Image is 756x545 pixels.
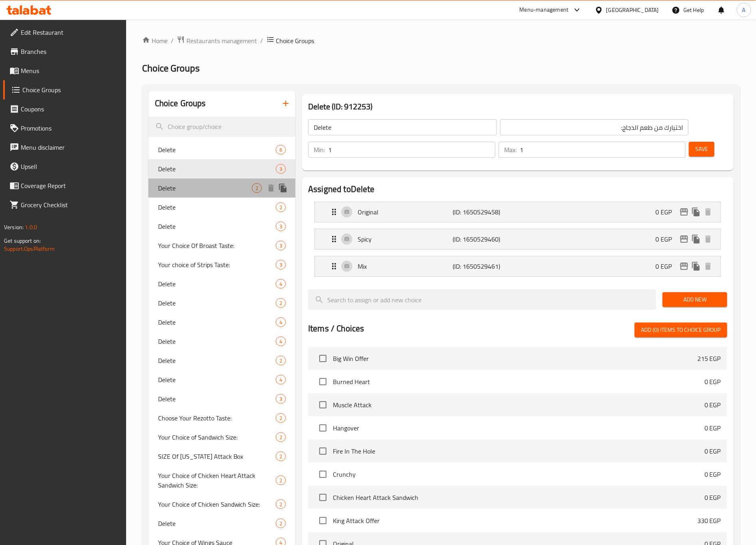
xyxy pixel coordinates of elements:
span: Delete [158,519,276,528]
button: duplicate [690,260,702,272]
h2: Choice Groups [155,97,206,109]
span: Your choice of Strips Taste: [158,260,276,270]
span: Fire In The Hole [333,446,705,456]
span: Delete [158,279,276,289]
span: 3 [276,242,285,250]
div: Choices [276,164,286,174]
span: Big Win Offer [333,354,697,363]
div: Your choice of Strips Taste:3 [148,255,296,274]
p: 0 EGP [705,377,721,386]
span: Muscle Attack [333,400,705,410]
span: Coverage Report [21,181,120,190]
span: Crunchy [333,470,705,479]
a: Grocery Checklist [3,195,126,214]
span: Choice Groups [142,59,200,77]
p: 0 EGP [655,234,678,244]
span: Branches [21,47,120,56]
div: Delete4 [148,370,296,389]
a: Home [142,36,168,46]
button: delete [265,182,277,194]
span: 2 [276,453,285,460]
span: 3 [276,165,285,173]
div: Your Choice of Chicken Heart Attack Sandwich Size:2 [148,466,296,495]
span: Select choice [315,443,331,460]
button: delete [702,233,714,245]
a: Edit Restaurant [3,23,126,42]
span: Delete [158,164,276,174]
span: Choice Groups [276,36,315,46]
span: Menu disclaimer [21,143,120,152]
input: search [148,117,296,137]
input: search [308,289,656,310]
span: Get support on: [4,236,41,246]
div: Delete2 [148,514,296,533]
span: Grocery Checklist [21,200,120,210]
span: 2 [276,520,285,527]
span: 4 [276,376,285,384]
button: Save [689,142,714,157]
span: 1.0.0 [25,222,37,232]
p: Mix [358,262,453,271]
span: Delete [158,145,276,155]
p: (ID: 1650529460) [453,234,516,244]
div: Expand [315,202,720,222]
button: edit [678,206,690,218]
button: delete [702,260,714,272]
span: Hangover [333,423,705,433]
div: Delete4 [148,313,296,332]
button: edit [678,260,690,272]
span: Delete [158,298,276,308]
div: Delete2deleteduplicate [148,178,296,198]
p: (ID: 1650529458) [453,207,516,217]
div: Delete3 [148,159,296,178]
h2: Assigned to Delete [308,183,727,195]
a: Branches [3,42,126,61]
span: Delete [158,183,252,193]
div: Delete3 [148,217,296,236]
span: Promotions [21,123,120,133]
span: Upsell [21,162,120,171]
span: Delete [158,222,276,231]
a: Choice Groups [3,80,126,99]
p: 0 EGP [705,446,721,456]
span: 3 [276,261,285,269]
span: Delete [158,337,276,346]
span: Add (0) items to choice group [641,325,721,335]
span: 4 [276,319,285,326]
span: 2 [276,357,285,365]
span: Edit Restaurant [21,28,120,37]
h2: Items / Choices [308,323,364,335]
button: duplicate [690,233,702,245]
span: 2 [276,477,285,484]
span: King Attack Offer [333,516,697,525]
span: Your Choice of Chicken Heart Attack Sandwich Size: [158,471,276,490]
div: Delete2 [148,198,296,217]
span: Coupons [21,104,120,114]
span: Burned Heart [333,377,705,386]
span: 2 [276,434,285,441]
span: SIZE Of [US_STATE] Attack Box [158,452,276,461]
a: Menu disclaimer [3,138,126,157]
button: Add (0) items to choice group [635,323,727,337]
div: [GEOGRAPHIC_DATA] [606,6,659,14]
a: Coverage Report [3,176,126,195]
button: edit [678,233,690,245]
p: 0 EGP [655,207,678,217]
button: duplicate [277,182,289,194]
span: 2 [276,299,285,307]
li: / [171,36,174,46]
p: 330 EGP [697,516,721,525]
span: 2 [252,184,261,192]
span: A [742,6,746,14]
a: Support.OpsPlatform [4,244,55,254]
span: Your Choice of Chicken Sandwich Size: [158,499,276,509]
div: Delete2 [148,351,296,370]
nav: breadcrumb [142,36,740,46]
span: Menus [21,66,120,75]
li: Expand [308,198,727,226]
span: Choice Groups [22,85,120,95]
span: 2 [276,204,285,211]
a: Coupons [3,99,126,119]
span: Choose Your Rezotto Taste: [158,413,276,423]
li: / [261,36,263,46]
